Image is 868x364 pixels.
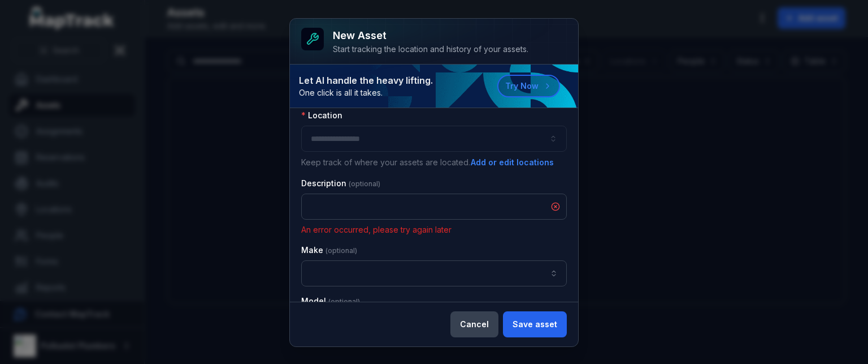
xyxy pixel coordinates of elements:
h3: New asset [333,28,528,44]
label: Description [301,178,380,189]
span: One click is all it takes. [299,87,433,99]
input: asset-add:cf[6fab0648-4bb5-4492-ab1f-bf9699b945ec]-label [301,260,567,286]
label: Make [301,245,357,256]
button: Cancel [450,311,498,337]
div: Start tracking the location and history of your assets. [333,44,528,55]
button: Add or edit locations [470,156,554,169]
p: Keep track of where your assets are located. [301,156,567,169]
label: Model [301,296,360,307]
label: Location [301,110,342,121]
strong: Let AI handle the heavy lifting. [299,74,433,87]
button: Try Now [497,75,560,97]
p: An error occurred, please try again later [301,224,567,235]
button: Save asset [503,311,567,337]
